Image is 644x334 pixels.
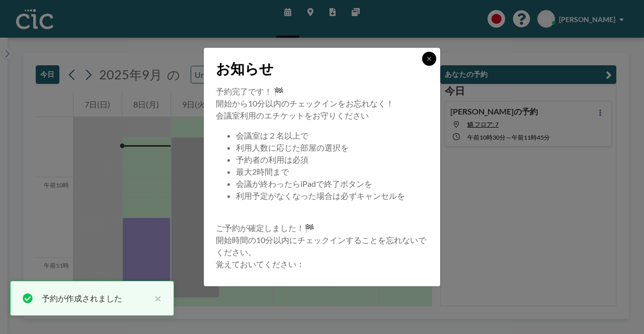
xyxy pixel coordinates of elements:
[236,155,308,164] font: 予約者の利用は必須
[216,235,426,257] font: 開始時間の10分以内にチェックインすることを忘れないでください。
[216,98,394,108] font: 開始から10分以内のチェックインをお忘れなく！
[42,293,122,303] font: 予約が作成されました
[216,259,304,269] font: 覚えておいてください：
[216,86,284,96] font: 予約完了です！ 🏁
[236,191,405,200] font: 利用予定がなくなった場合は必ずキャンセルを
[236,179,372,188] font: 会議が終わったらiPadで終了ボタンを
[236,167,289,176] font: 最大2時間まで
[236,143,349,152] font: 利用人数に応じた部屋の選択を
[216,223,314,233] font: ご予約が確定しました！🏁
[216,110,369,120] font: 会議室利用のエチケットをお守りください
[149,292,162,304] button: 近い
[154,291,162,305] font: ×
[216,60,274,77] font: お知らせ
[236,131,308,140] font: 会議室は２名以上で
